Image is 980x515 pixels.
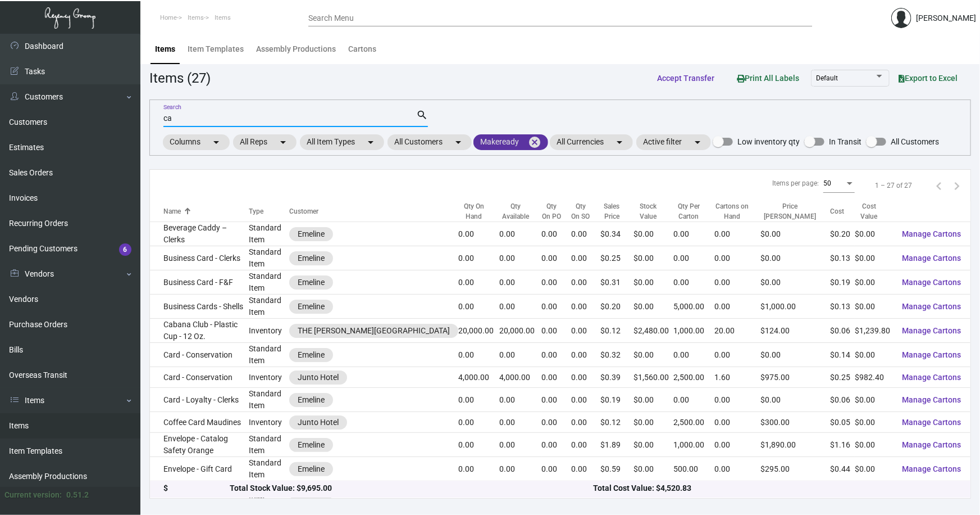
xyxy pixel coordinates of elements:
[673,201,704,222] div: Qty Per Carton
[891,8,911,28] img: admin@bootstrapmaster.com
[823,180,855,188] mat-select: Items per page:
[648,68,723,88] button: Accept Transfer
[298,301,325,313] div: Emeline
[571,412,600,433] td: 0.00
[499,412,541,433] td: 0.00
[855,246,894,270] td: $0.00
[150,388,249,412] td: Card - Loyalty - Clerks
[760,319,830,343] td: $124.00
[550,134,633,150] mat-chip: All Currencies
[760,222,830,246] td: $0.00
[894,224,970,244] button: Manage Cartons
[571,319,600,343] td: 0.00
[542,222,571,246] td: 0.00
[298,439,325,451] div: Emeline
[737,135,800,148] span: Low inventory qty
[894,412,970,432] button: Manage Cartons
[499,457,541,481] td: 0.00
[528,135,541,149] mat-icon: cancel
[855,412,894,433] td: $0.00
[890,68,967,88] button: Export to Excel
[902,418,961,427] span: Manage Cartons
[633,343,673,367] td: $0.00
[902,302,961,311] span: Manage Cartons
[249,367,289,388] td: Inventory
[673,343,714,367] td: 0.00
[830,206,844,216] div: Cost
[571,367,600,388] td: 0.00
[188,43,244,55] div: Item Templates
[830,206,855,216] div: Cost
[830,367,855,388] td: $0.25
[714,295,760,319] td: 0.00
[249,319,289,343] td: Inventory
[902,464,961,473] span: Manage Cartons
[636,134,711,150] mat-chip: Active filter
[593,483,957,495] div: Total Cost Value: $4,520.83
[163,134,230,150] mat-chip: Columns
[458,412,499,433] td: 0.00
[215,14,231,21] span: Items
[830,270,855,295] td: $0.19
[823,179,831,187] span: 50
[948,177,966,195] button: Next page
[830,222,855,246] td: $0.20
[633,201,663,222] div: Stock Value
[298,252,325,264] div: Emeline
[571,457,600,481] td: 0.00
[542,201,571,222] div: Qty On PO
[600,201,623,222] div: Sales Price
[760,201,820,222] div: Price [PERSON_NAME]
[830,343,855,367] td: $0.14
[714,246,760,270] td: 0.00
[499,270,541,295] td: 0.00
[600,295,633,319] td: $0.20
[388,134,472,150] mat-chip: All Customers
[855,433,894,457] td: $0.00
[855,388,894,412] td: $0.00
[902,440,961,449] span: Manage Cartons
[542,412,571,433] td: 0.00
[760,367,830,388] td: $975.00
[542,295,571,319] td: 0.00
[66,489,89,501] div: 0.51.2
[613,135,626,149] mat-icon: arrow_drop_down
[150,222,249,246] td: Beverage Caddy – Clerks
[737,74,799,83] span: Print All Labels
[249,222,289,246] td: Standard Item
[233,134,297,150] mat-chip: All Reps
[894,248,970,268] button: Manage Cartons
[894,272,970,292] button: Manage Cartons
[829,135,862,148] span: In Transit
[633,295,673,319] td: $0.00
[542,457,571,481] td: 0.00
[298,417,339,428] div: Junto Hotel
[163,206,249,216] div: Name
[830,457,855,481] td: $0.44
[499,201,531,222] div: Qty Available
[830,433,855,457] td: $1.16
[830,388,855,412] td: $0.06
[600,343,633,367] td: $0.32
[714,367,760,388] td: 1.60
[830,412,855,433] td: $0.05
[249,412,289,433] td: Inventory
[452,135,465,149] mat-icon: arrow_drop_down
[633,246,673,270] td: $0.00
[499,433,541,457] td: 0.00
[499,246,541,270] td: 0.00
[364,135,377,149] mat-icon: arrow_drop_down
[458,222,499,246] td: 0.00
[600,319,633,343] td: $0.12
[760,388,830,412] td: $0.00
[150,367,249,388] td: Card - Conservation
[894,367,970,387] button: Manage Cartons
[894,345,970,365] button: Manage Cartons
[600,433,633,457] td: $1.89
[855,295,894,319] td: $0.00
[600,367,633,388] td: $0.39
[714,388,760,412] td: 0.00
[150,433,249,457] td: Envelope - Catalog Safety Orange
[188,14,204,21] span: Items
[760,270,830,295] td: $0.00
